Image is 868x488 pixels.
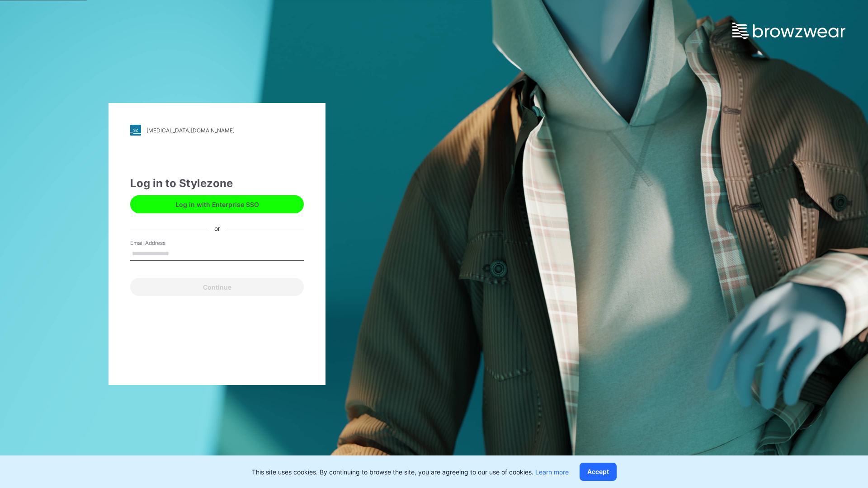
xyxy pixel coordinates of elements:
[130,239,193,247] label: Email Address
[207,223,227,233] div: or
[580,463,617,481] button: Accept
[130,125,304,136] a: [MEDICAL_DATA][DOMAIN_NAME]
[130,195,304,213] button: Log in with Enterprise SSO
[146,127,235,134] div: [MEDICAL_DATA][DOMAIN_NAME]
[130,175,304,192] div: Log in to Stylezone
[732,23,845,39] img: browzwear-logo.e42bd6dac1945053ebaf764b6aa21510.svg
[252,467,569,477] p: This site uses cookies. By continuing to browse the site, you are agreeing to our use of cookies.
[535,468,569,476] a: Learn more
[130,125,141,136] img: stylezone-logo.562084cfcfab977791bfbf7441f1a819.svg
